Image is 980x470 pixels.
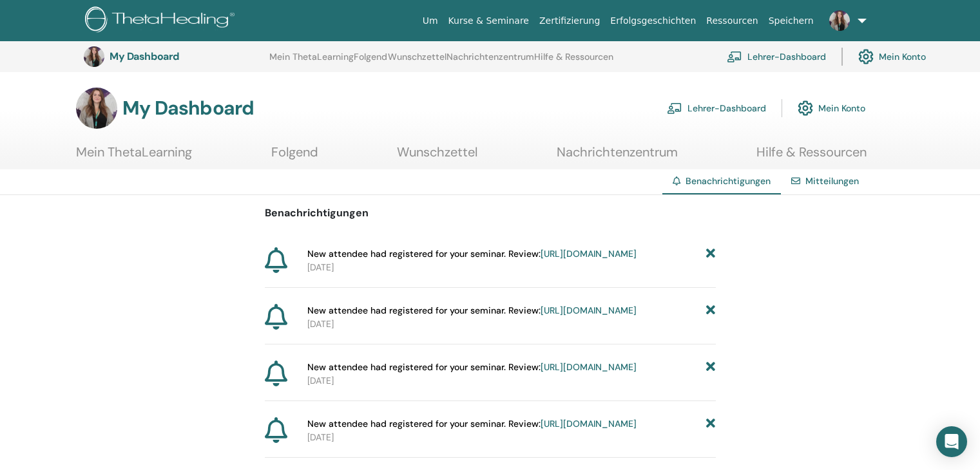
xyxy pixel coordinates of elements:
[667,102,682,114] img: chalkboard-teacher.svg
[798,94,865,122] a: Mein Konto
[397,144,477,169] a: Wunschzettel
[307,261,716,274] p: [DATE]
[265,205,716,221] p: Benachrichtigungen
[727,42,826,71] a: Lehrer-Dashboard
[110,50,238,62] h3: My Dashboard
[354,52,387,72] a: Folgend
[534,9,605,33] a: Zertifizierung
[122,97,254,120] h3: My Dashboard
[307,417,637,431] span: New attendee had registered for your seminar. Review:
[307,317,716,331] p: [DATE]
[85,6,239,35] img: logo.png
[756,144,867,169] a: Hilfe & Ressourcen
[727,51,742,62] img: chalkboard-teacher.svg
[605,9,701,33] a: Erfolgsgeschichten
[686,175,771,187] span: Benachrichtigungen
[701,9,763,33] a: Ressourcen
[541,248,637,259] a: [URL][DOMAIN_NAME]
[443,9,534,33] a: Kurse & Seminare
[541,361,637,373] a: [URL][DOMAIN_NAME]
[388,52,447,72] a: Wunschzettel
[418,9,443,33] a: Um
[667,94,766,122] a: Lehrer-Dashboard
[307,431,716,444] p: [DATE]
[541,305,637,316] a: [URL][DOMAIN_NAME]
[798,97,813,119] img: cog.svg
[269,52,354,72] a: Mein ThetaLearning
[76,144,192,169] a: Mein ThetaLearning
[557,144,678,169] a: Nachrichtenzentrum
[271,144,318,169] a: Folgend
[447,52,534,72] a: Nachrichtenzentrum
[307,247,637,261] span: New attendee had registered for your seminar. Review:
[858,46,874,68] img: cog.svg
[764,9,819,33] a: Speichern
[541,418,637,429] a: [URL][DOMAIN_NAME]
[76,88,117,129] img: default.jpg
[84,46,104,67] img: default.jpg
[805,175,859,187] a: Mitteilungen
[307,304,637,317] span: New attendee had registered for your seminar. Review:
[829,10,850,31] img: default.jpg
[534,52,613,72] a: Hilfe & Ressourcen
[307,374,716,388] p: [DATE]
[858,42,926,71] a: Mein Konto
[936,426,967,457] div: Open Intercom Messenger
[307,361,637,374] span: New attendee had registered for your seminar. Review:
